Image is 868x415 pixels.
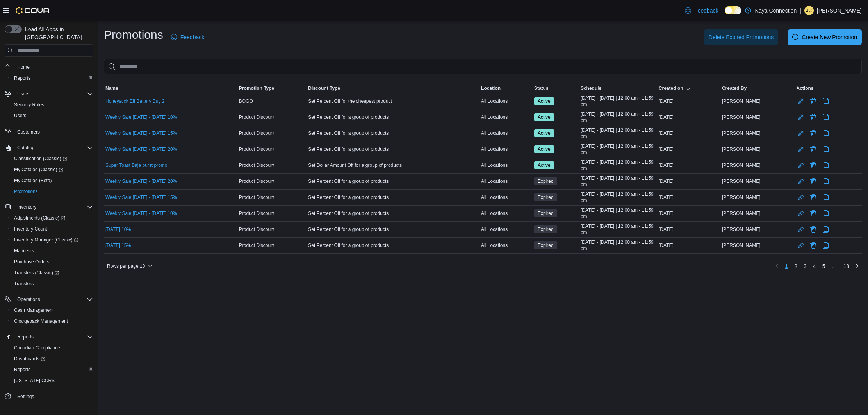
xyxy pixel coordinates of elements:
[659,85,683,91] span: Created on
[481,162,508,168] span: All Locations
[809,129,818,138] button: Delete Promotion
[14,318,68,324] span: Chargeback Management
[239,85,274,91] span: Promotion Type
[16,7,50,14] img: Cova
[2,391,96,402] button: Settings
[14,281,34,287] span: Transfers
[534,97,554,105] span: Active
[809,145,818,154] button: Delete Promotion
[796,193,806,202] button: Edit Promotion
[17,91,29,97] span: Users
[307,209,479,218] div: Set Percent Off for a group of products
[581,175,656,188] span: [DATE] - [DATE] | 12:00 am - 11:59 pm
[534,209,557,217] span: Expired
[11,154,93,163] span: Classification (Classic)
[11,111,29,120] a: Users
[14,177,52,184] span: My Catalog (Beta)
[481,130,508,136] span: All Locations
[791,260,800,272] a: Page 2 of 18
[14,113,26,119] span: Users
[481,226,508,233] span: All Locations
[581,159,656,172] span: [DATE] - [DATE] | 12:00 am - 11:59 pm
[14,356,45,362] span: Dashboards
[2,88,96,99] button: Users
[481,98,508,104] span: All Locations
[534,85,549,91] span: Status
[239,98,253,104] span: BOGO
[11,100,47,109] a: Security Roles
[8,153,96,164] a: Classification (Classic)
[581,95,656,107] span: [DATE] - [DATE] | 12:00 am - 11:59 pm
[581,207,656,220] span: [DATE] - [DATE] | 12:00 am - 11:59 pm
[105,194,177,200] a: Weekly Sale [DATE] - [DATE] 15%
[239,210,274,216] span: Product Discount
[657,84,720,93] button: Created on
[8,353,96,364] a: Dashboards
[11,365,93,374] span: Reports
[809,209,818,218] button: Delete Promotion
[8,245,96,256] button: Manifests
[17,204,36,210] span: Inventory
[11,343,63,352] a: Canadian Compliance
[308,85,340,91] span: Discount Type
[821,193,831,202] button: Clone Promotion
[11,165,66,174] a: My Catalog (Classic)
[14,332,37,342] button: Reports
[11,279,93,288] span: Transfers
[481,85,501,91] span: Location
[8,342,96,353] button: Canadian Compliance
[14,237,78,243] span: Inventory Manager (Classic)
[11,257,53,267] a: Purchase Orders
[2,331,96,342] button: Reports
[14,102,44,108] span: Security Roles
[104,27,163,43] h1: Promotions
[782,260,852,272] ul: Pagination for table:
[2,142,96,153] button: Catalog
[682,3,721,18] a: Feedback
[107,263,145,269] span: Rows per page : 10
[800,260,810,272] a: Page 3 of 18
[809,241,818,250] button: Delete Promotion
[2,294,96,305] button: Operations
[11,154,70,163] a: Classification (Classic)
[809,113,818,122] button: Delete Promotion
[11,187,41,196] a: Promotions
[2,126,96,137] button: Customers
[307,84,479,93] button: Discount Type
[14,270,59,276] span: Transfers (Classic)
[581,223,656,236] span: [DATE] - [DATE] | 12:00 am - 11:59 pm
[17,129,40,135] span: Customers
[14,345,60,351] span: Canadian Compliance
[239,114,274,120] span: Product Discount
[11,306,93,315] span: Cash Management
[17,296,40,302] span: Operations
[14,367,30,373] span: Reports
[538,226,554,233] span: Expired
[307,161,479,170] div: Set Dollar Amount Off for a group of products
[105,114,177,120] a: Weekly Sale [DATE] - [DATE] 10%
[239,130,274,136] span: Product Discount
[796,145,806,154] button: Edit Promotion
[11,176,55,185] a: My Catalog (Beta)
[14,248,34,254] span: Manifests
[8,224,96,234] button: Inventory Count
[725,6,741,14] input: Dark Mode
[720,84,795,93] button: Created By
[11,224,50,234] a: Inventory Count
[657,113,720,122] div: [DATE]
[821,177,831,186] button: Clone Promotion
[709,33,774,41] span: Delete Expired Promotions
[11,187,93,196] span: Promotions
[14,295,43,304] button: Operations
[657,161,720,170] div: [DATE]
[722,194,761,200] span: [PERSON_NAME]
[796,225,806,234] button: Edit Promotion
[534,241,557,249] span: Expired
[772,261,782,271] button: Previous page
[843,262,849,270] span: 18
[804,262,807,270] span: 3
[11,73,93,83] span: Reports
[14,127,93,136] span: Customers
[722,178,761,184] span: [PERSON_NAME]
[11,165,93,174] span: My Catalog (Classic)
